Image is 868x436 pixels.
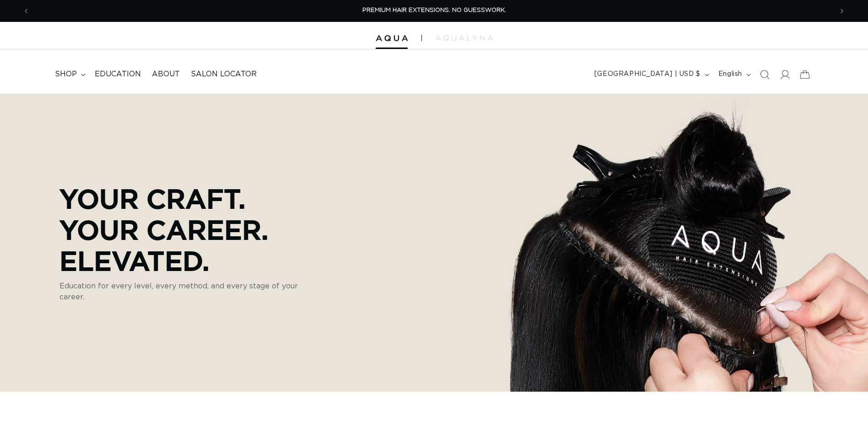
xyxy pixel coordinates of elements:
span: Education [95,69,141,79]
a: About [146,64,185,85]
button: Next announcement [832,2,852,20]
button: Previous announcement [16,2,36,20]
span: About [152,69,180,79]
summary: Search [755,64,775,85]
summary: shop [49,64,89,85]
span: English [718,69,742,79]
button: English [713,66,755,83]
span: [GEOGRAPHIC_DATA] | USD $ [594,69,701,79]
span: PREMIUM HAIR EXTENSIONS. NO GUESSWORK. [362,7,506,13]
span: Salon Locator [191,69,257,79]
p: Your Craft. Your Career. Elevated. [59,183,320,276]
img: aqualyna.com [436,35,493,41]
span: shop [55,69,77,79]
img: Aqua Hair Extensions [376,35,408,42]
p: Education for every level, every method, and every stage of your career. [59,281,320,303]
a: Education [89,64,146,85]
button: [GEOGRAPHIC_DATA] | USD $ [589,66,713,83]
a: Salon Locator [185,64,262,85]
